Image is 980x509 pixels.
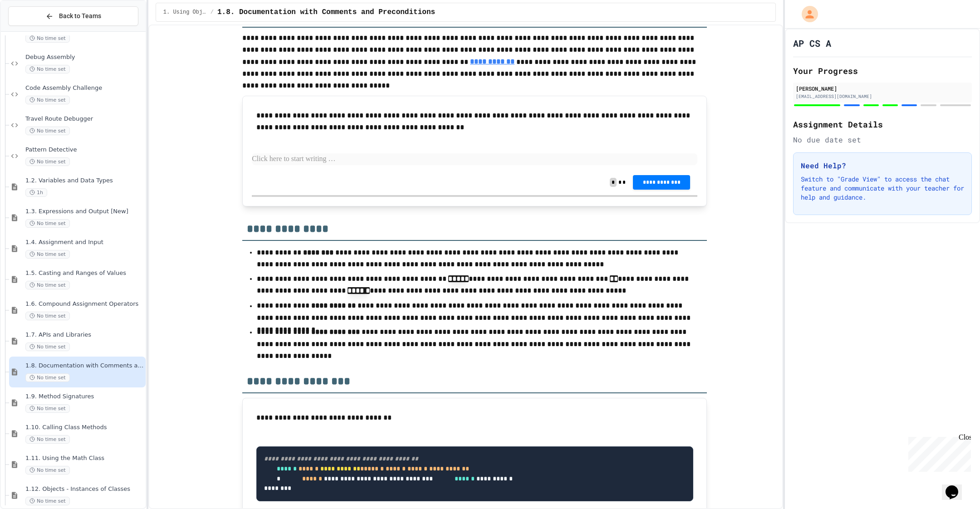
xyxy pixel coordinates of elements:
[25,312,70,320] span: No time set
[25,54,144,61] span: Debug Assembly
[25,424,144,431] span: 1.10. Calling Class Methods
[25,157,70,166] span: No time set
[905,433,971,472] iframe: chat widget
[793,64,972,77] h2: Your Progress
[25,281,70,289] span: No time set
[793,134,972,145] div: No due date set
[801,160,964,171] h3: Need Help?
[163,9,207,16] span: 1. Using Objects and Methods
[25,269,144,277] span: 1.5. Casting and Ranges of Values
[25,331,144,339] span: 1.7. APIs and Libraries
[793,118,972,131] h2: Assignment Details
[25,466,70,475] span: No time set
[25,393,144,401] span: 1.9. Method Signatures
[25,373,70,382] span: No time set
[25,115,144,123] span: Travel Route Debugger
[25,239,144,246] span: 1.4. Assignment and Input
[25,84,144,92] span: Code Assembly Challenge
[4,4,63,58] div: Chat with us now!Close
[25,404,70,413] span: No time set
[942,473,971,500] iframe: chat widget
[25,188,47,197] span: 1h
[25,343,70,351] span: No time set
[801,175,964,202] p: Switch to "Grade View" to access the chat feature and communicate with your teacher for help and ...
[25,300,144,308] span: 1.6. Compound Assignment Operators
[59,11,101,21] span: Back to Teams
[8,6,138,26] button: Back to Teams
[211,9,214,16] span: /
[25,96,70,104] span: No time set
[25,34,70,43] span: No time set
[25,127,70,135] span: No time set
[217,7,435,18] span: 1.8. Documentation with Comments and Preconditions
[25,455,144,462] span: 1.11. Using the Math Class
[25,177,144,185] span: 1.2. Variables and Data Types
[793,37,831,49] h1: AP CS A
[25,435,70,444] span: No time set
[25,219,70,228] span: No time set
[25,362,144,370] span: 1.8. Documentation with Comments and Preconditions
[796,84,969,93] div: [PERSON_NAME]
[792,4,820,24] div: My Account
[25,497,70,505] span: No time set
[25,485,144,493] span: 1.12. Objects - Instances of Classes
[25,250,70,259] span: No time set
[25,208,144,215] span: 1.3. Expressions and Output [New]
[25,146,144,154] span: Pattern Detective
[25,65,70,73] span: No time set
[796,93,969,100] div: [EMAIL_ADDRESS][DOMAIN_NAME]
